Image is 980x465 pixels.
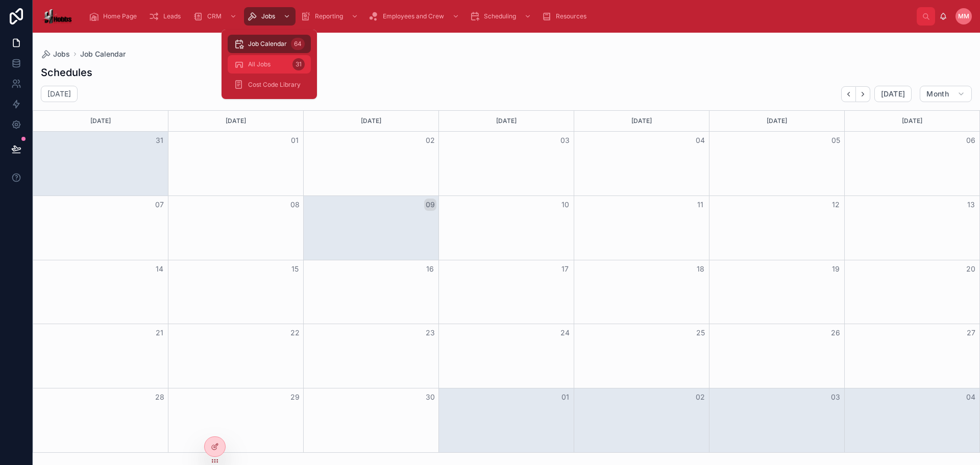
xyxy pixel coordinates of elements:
span: Cost Code Library [248,81,301,89]
div: [DATE] [305,111,437,131]
div: [DATE] [170,111,302,131]
button: 03 [829,391,842,403]
button: 12 [829,199,842,211]
button: 11 [694,199,706,211]
div: [DATE] [576,111,707,131]
button: 22 [289,327,301,339]
a: Reporting [298,7,363,26]
span: [DATE] [881,89,905,99]
button: 07 [154,199,166,211]
button: 17 [559,263,571,275]
span: Month [926,89,949,99]
span: Leads [163,12,181,20]
button: 26 [829,327,842,339]
button: 02 [424,134,436,146]
div: 31 [292,58,305,70]
span: Scheduling [484,12,516,20]
span: MM [958,12,969,20]
button: 24 [559,327,571,339]
a: Scheduling [467,7,536,26]
h2: [DATE] [47,89,71,99]
button: 25 [694,327,706,339]
div: 64 [291,38,305,50]
a: Job Calendar [80,49,126,59]
a: Cost Code Library [228,76,311,94]
button: 16 [424,263,436,275]
button: [DATE] [874,86,912,102]
div: [DATE] [440,111,572,131]
button: 14 [154,263,166,275]
h1: Schedules [41,65,92,80]
a: All Jobs31 [228,55,311,74]
button: 04 [965,391,977,403]
button: 21 [154,327,166,339]
button: 05 [829,134,842,146]
button: 04 [694,134,706,146]
a: Jobs [244,7,296,26]
span: All Jobs [248,60,271,68]
a: Job Calendar64 [228,35,311,53]
button: 02 [694,391,706,403]
span: Employees and Crew [383,12,444,20]
span: CRM [207,12,222,20]
img: App logo [41,8,72,25]
a: Jobs [41,49,70,59]
div: [DATE] [711,111,843,131]
button: Month [920,86,972,102]
button: 18 [694,263,706,275]
a: Employees and Crew [365,7,464,26]
a: CRM [190,7,242,26]
button: 20 [965,263,977,275]
span: Reporting [315,12,343,20]
button: 01 [289,134,301,146]
button: 31 [154,134,166,146]
button: 06 [965,134,977,146]
button: 30 [424,391,436,403]
button: 23 [424,327,436,339]
button: Next [856,86,870,102]
a: Leads [146,7,188,26]
button: 10 [559,199,571,211]
button: 27 [965,327,977,339]
button: 19 [829,263,842,275]
button: 28 [154,391,166,403]
button: 03 [559,134,571,146]
div: scrollable content [81,5,917,28]
span: Job Calendar [248,40,287,48]
span: Home Page [103,12,137,20]
button: 13 [965,199,977,211]
button: 08 [289,199,301,211]
button: 29 [289,391,301,403]
div: [DATE] [35,111,166,131]
button: 09 [424,199,436,211]
div: Month View [33,110,980,453]
span: Resources [556,12,586,20]
button: 15 [289,263,301,275]
button: Back [841,86,856,102]
button: 01 [559,391,571,403]
div: [DATE] [846,111,978,131]
span: Jobs [53,49,70,59]
a: Home Page [86,7,144,26]
a: Resources [538,7,594,26]
span: Jobs [261,12,275,20]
